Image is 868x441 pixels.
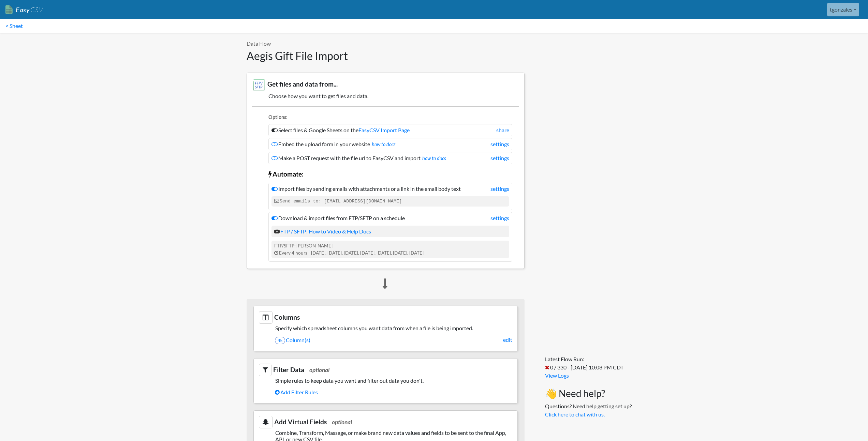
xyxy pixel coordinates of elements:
a: FTP / SFTP: How to Video & Help Docs [274,228,371,234]
a: View Logs [545,372,569,379]
a: how to docs [372,141,396,147]
a: share [496,126,509,134]
li: Options: [268,113,512,123]
li: Import files by sending emails with attachments or a link in the email body text [268,183,512,210]
h1: Aegis Gift File Import [247,49,525,62]
p: Data Flow [247,40,525,48]
h5: Choose how you want to get files and data. [252,93,519,99]
li: Select files & Google Sheets on the [268,124,512,136]
a: settings [490,185,509,193]
a: 45Column(s) [275,334,512,346]
a: how to docs [422,155,446,161]
a: settings [490,214,509,222]
code: Send emails to: [EMAIL_ADDRESS][DOMAIN_NAME] [271,196,509,207]
h5: Specify which spreadsheet columns you want data from when a file is being imported. [259,325,512,331]
h3: Get files and data from... [252,78,519,92]
h3: Filter Data [259,364,512,376]
div: FTP/SFTP: [PERSON_NAME]- Every 4 hours - [DATE], [DATE], [DATE], [DATE], [DATE], [DATE], [DATE] [271,241,509,258]
span: 45 [275,337,285,344]
h5: Simple rules to keep data you want and filter out data you don't. [259,377,512,384]
h3: Add Virtual Fields [259,416,512,428]
li: Embed the upload form in your website [268,138,512,150]
span: CSV [30,5,43,14]
a: Add Filter Rules [275,386,512,398]
iframe: chat widget [839,414,861,434]
span: optional [309,366,329,374]
li: Make a POST request with the file url to EasyCSV and import [268,152,512,164]
h3: Columns [259,311,512,324]
a: EasyCSV [5,3,43,17]
a: EasyCSV Import Page [358,127,410,133]
a: edit [503,336,512,344]
a: Click here to chat with us. [545,411,605,417]
a: settings [490,140,509,148]
li: Automate: [268,166,512,181]
img: FTP/SFTP [252,78,266,92]
a: settings [490,154,509,162]
p: Questions? Need help getting set up? [545,402,632,419]
span: optional [332,419,352,426]
li: Download & import files from FTP/SFTP on a schedule [268,212,512,262]
a: tgonzales [827,3,859,16]
h3: 👋 Need help? [545,388,632,399]
span: Latest Flow Run: 0 / 330 - [DATE] 10:08 PM CDT [545,356,623,370]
